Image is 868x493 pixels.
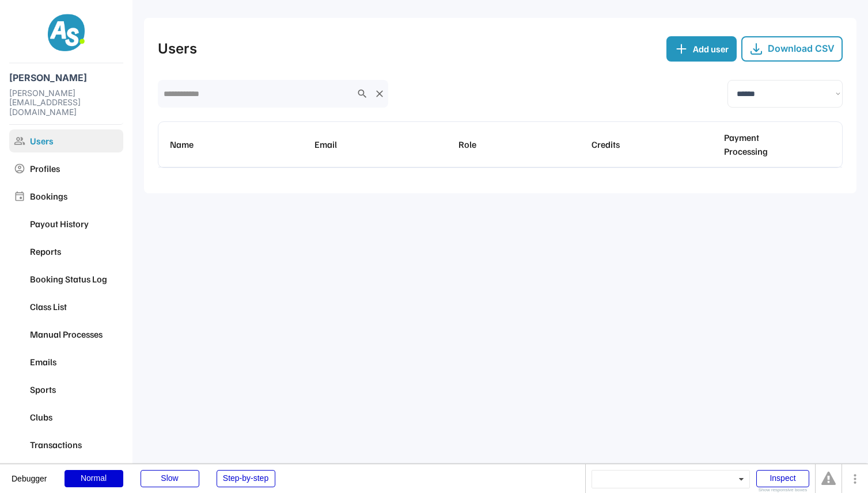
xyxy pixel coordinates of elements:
[30,272,119,286] div: Booking Status Log
[30,355,119,369] div: Emails
[314,137,450,151] div: Email
[14,301,25,312] img: yH5BAEAAAAALAAAAAABAAEAAAIBRAA7
[14,328,25,340] img: yH5BAEAAAAALAAAAAABAAEAAAIBRAA7
[158,39,197,59] div: Users
[458,137,582,151] div: Role
[30,383,119,396] div: Sports
[65,470,123,487] div: Normal
[14,190,25,202] img: event_24dp_909090_FILL0_wght400_GRAD0_opsz24.svg
[14,439,25,450] img: yH5BAEAAAAALAAAAAABAAEAAAIBRAA7
[217,470,275,487] div: Step-by-step
[724,131,831,158] div: Payment Processing
[30,244,119,258] div: Reports
[48,14,85,51] img: AS-100x100%402x.png
[14,163,25,174] img: account_circle_24dp_909090_FILL0_wght400_GRAD0_opsz24.svg
[756,470,809,487] div: Inspect
[12,464,47,483] div: Debugger
[9,72,123,83] div: [PERSON_NAME]
[30,162,119,175] div: Profiles
[141,470,199,487] div: Slow
[14,411,25,423] img: yH5BAEAAAAALAAAAAABAAEAAAIBRAA7
[14,135,25,147] img: group_24dp_909090_FILL0_wght400_GRAD0_opsz24.svg
[30,189,119,203] div: Bookings
[30,438,119,452] div: Transactions
[768,43,835,54] div: Download CSV
[14,356,25,368] img: yH5BAEAAAAALAAAAAABAAEAAAIBRAA7
[14,273,25,285] img: yH5BAEAAAAALAAAAAABAAEAAAIBRAA7
[14,246,25,257] img: yH5BAEAAAAALAAAAAABAAEAAAIBRAA7
[756,488,809,492] div: Show responsive boxes
[30,217,119,231] div: Payout History
[693,42,729,56] div: Add user
[14,384,25,395] img: yH5BAEAAAAALAAAAAABAAEAAAIBRAA7
[14,218,25,230] img: yH5BAEAAAAALAAAAAABAAEAAAIBRAA7
[170,137,305,151] div: Name
[30,300,119,314] div: Class List
[30,134,119,148] div: Users
[30,410,119,424] div: Clubs
[30,327,119,341] div: Manual Processes
[592,137,715,151] div: Credits
[9,89,123,117] div: [PERSON_NAME][EMAIL_ADDRESS][DOMAIN_NAME]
